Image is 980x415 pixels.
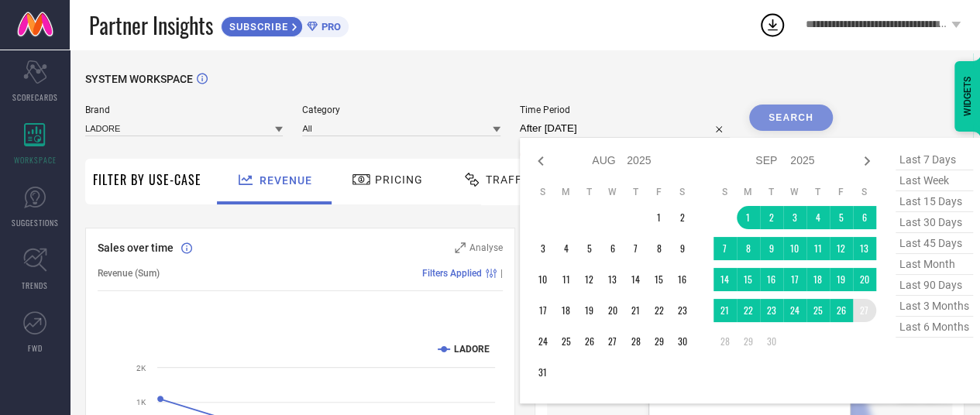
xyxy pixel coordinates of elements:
td: Sat Sep 27 2025 [853,299,876,322]
td: Sun Aug 10 2025 [531,268,555,291]
td: Sat Aug 09 2025 [671,237,694,260]
th: Thursday [624,186,648,198]
svg: Zoom [455,242,466,253]
td: Sun Aug 03 2025 [531,237,555,260]
td: Fri Sep 19 2025 [830,268,853,291]
td: Thu Sep 11 2025 [806,237,830,260]
td: Mon Sep 22 2025 [737,299,760,322]
td: Tue Sep 23 2025 [760,299,783,322]
span: last 90 days [896,275,973,296]
span: Revenue (Sum) [98,268,160,279]
div: Open download list [758,11,786,39]
td: Wed Aug 20 2025 [601,299,624,322]
td: Sat Aug 30 2025 [671,330,694,353]
td: Fri Sep 26 2025 [830,299,853,322]
th: Tuesday [578,186,601,198]
span: WORKSPACE [14,154,57,166]
span: last 45 days [896,233,973,254]
td: Tue Sep 16 2025 [760,268,783,291]
span: FWD [28,342,43,354]
td: Thu Sep 18 2025 [806,268,830,291]
td: Tue Aug 12 2025 [578,268,601,291]
span: Filter By Use-Case [93,170,201,189]
td: Sat Aug 02 2025 [671,206,694,229]
td: Thu Sep 25 2025 [806,299,830,322]
span: Category [302,105,500,115]
span: Partner Insights [89,9,213,41]
td: Thu Sep 04 2025 [806,206,830,229]
input: Select time period [520,119,730,138]
th: Sunday [714,186,737,198]
td: Sat Aug 23 2025 [671,299,694,322]
td: Wed Sep 10 2025 [783,237,806,260]
td: Sun Sep 07 2025 [714,237,737,260]
td: Sat Sep 06 2025 [853,206,876,229]
th: Wednesday [783,186,806,198]
td: Sun Aug 17 2025 [531,299,555,322]
div: Next month [858,152,876,170]
th: Tuesday [760,186,783,198]
td: Thu Aug 28 2025 [624,330,648,353]
td: Wed Sep 03 2025 [783,206,806,229]
text: 1K [136,398,146,406]
span: last 30 days [896,212,973,233]
td: Fri Sep 12 2025 [830,237,853,260]
td: Sun Sep 21 2025 [714,299,737,322]
td: Fri Aug 01 2025 [648,206,671,229]
td: Mon Aug 04 2025 [555,237,578,260]
td: Wed Sep 24 2025 [783,299,806,322]
td: Mon Aug 25 2025 [555,330,578,353]
td: Sat Sep 13 2025 [853,237,876,260]
td: Wed Aug 27 2025 [601,330,624,353]
td: Sun Sep 14 2025 [714,268,737,291]
td: Fri Aug 29 2025 [648,330,671,353]
text: 2K [136,364,146,372]
span: PRO [318,21,341,33]
span: Brand [85,105,283,115]
td: Mon Sep 08 2025 [737,237,760,260]
td: Fri Aug 22 2025 [648,299,671,322]
td: Mon Aug 18 2025 [555,299,578,322]
th: Wednesday [601,186,624,198]
td: Thu Aug 14 2025 [624,268,648,291]
td: Tue Aug 05 2025 [578,237,601,260]
span: Analyse [469,242,503,253]
text: LADORE [454,344,490,355]
span: SYSTEM WORKSPACE [85,73,193,85]
span: Time Period [520,105,730,115]
span: TRENDS [22,280,48,291]
td: Sun Sep 28 2025 [714,330,737,353]
span: Pricing [375,173,423,186]
span: SUGGESTIONS [12,217,59,228]
th: Saturday [853,186,876,198]
td: Mon Sep 15 2025 [737,268,760,291]
td: Thu Aug 07 2025 [624,237,648,260]
td: Tue Sep 02 2025 [760,206,783,229]
td: Fri Aug 15 2025 [648,268,671,291]
span: last 7 days [896,149,973,170]
div: Previous month [531,152,550,170]
span: last 15 days [896,191,973,212]
td: Mon Aug 11 2025 [555,268,578,291]
span: last 3 months [896,296,973,317]
td: Wed Aug 13 2025 [601,268,624,291]
a: SUBSCRIBEPRO [221,12,349,37]
td: Tue Sep 30 2025 [760,330,783,353]
span: last week [896,170,973,191]
span: Filters Applied [422,268,482,279]
td: Sat Sep 20 2025 [853,268,876,291]
span: | [500,268,503,279]
th: Monday [737,186,760,198]
td: Tue Sep 09 2025 [760,237,783,260]
th: Friday [648,186,671,198]
span: SUBSCRIBE [222,21,292,33]
td: Tue Aug 26 2025 [578,330,601,353]
td: Tue Aug 19 2025 [578,299,601,322]
td: Sun Aug 24 2025 [531,330,555,353]
th: Monday [555,186,578,198]
span: last 6 months [896,317,973,338]
span: SCORECARDS [12,91,58,103]
td: Mon Sep 29 2025 [737,330,760,353]
th: Sunday [531,186,555,198]
td: Fri Aug 08 2025 [648,237,671,260]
